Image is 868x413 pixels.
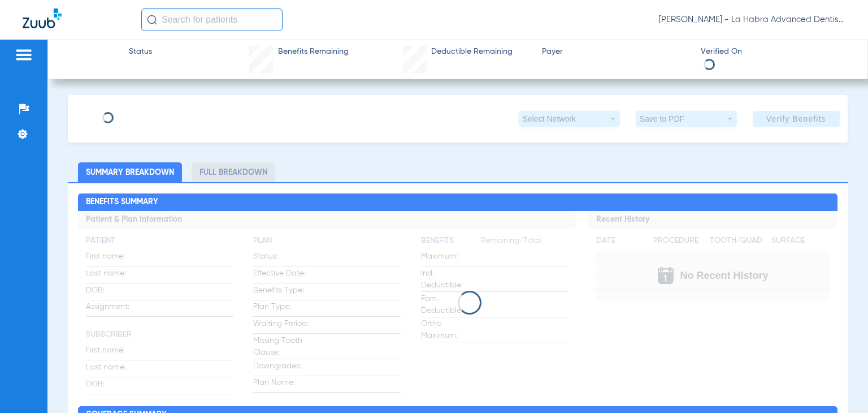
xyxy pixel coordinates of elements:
span: Status [129,46,152,58]
img: Zuub Logo [23,8,62,28]
span: Verified On [701,46,849,58]
li: Summary Breakdown [78,162,182,182]
img: Search Icon [147,15,157,25]
input: Search for patients [141,8,283,31]
span: Payer [542,46,691,58]
span: Benefits Remaining [278,46,349,58]
span: Deductible Remaining [431,46,513,58]
h2: Benefits Summary [78,193,837,212]
span: [PERSON_NAME] - La Habra Advanced Dentistry | Unison Dental Group [659,14,845,25]
li: Full Breakdown [192,162,275,182]
img: hamburger-icon [15,48,33,62]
